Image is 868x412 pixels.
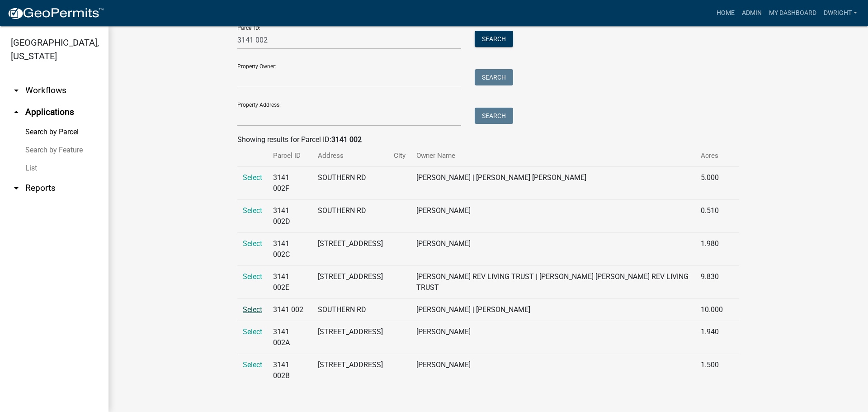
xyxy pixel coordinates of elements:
td: [STREET_ADDRESS] [312,233,388,266]
td: [PERSON_NAME] [411,321,695,354]
td: [STREET_ADDRESS] [312,354,388,387]
a: Select [243,327,262,336]
td: SOUTHERN RD [312,167,388,200]
i: arrow_drop_down [11,183,22,194]
a: Select [243,360,262,369]
td: [STREET_ADDRESS] [312,321,388,354]
strong: 3141 002 [331,135,362,144]
a: Select [243,305,262,314]
td: 1.980 [695,233,728,266]
td: [PERSON_NAME] | [PERSON_NAME] [PERSON_NAME] [411,167,695,200]
a: Select [243,173,262,182]
div: Showing results for Parcel ID: [237,134,739,145]
a: Select [243,239,262,248]
td: 3141 002C [268,233,312,266]
td: [PERSON_NAME] [411,200,695,233]
td: 3141 002A [268,321,312,354]
td: 0.510 [695,200,728,233]
td: 9.830 [695,266,728,299]
td: 3141 002 [268,299,312,321]
td: 3141 002F [268,167,312,200]
button: Search [475,108,513,124]
a: Dwright [820,5,861,22]
th: Owner Name [411,145,695,166]
td: 3141 002E [268,266,312,299]
td: 10.000 [695,299,728,321]
i: arrow_drop_up [11,107,22,118]
td: 5.000 [695,167,728,200]
th: City [388,145,411,166]
td: [PERSON_NAME] [411,233,695,266]
th: Address [312,145,388,166]
i: arrow_drop_down [11,85,22,96]
td: SOUTHERN RD [312,299,388,321]
td: 3141 002B [268,354,312,387]
a: Select [243,206,262,215]
td: [PERSON_NAME] [411,354,695,387]
td: [STREET_ADDRESS] [312,266,388,299]
a: My Dashboard [765,5,820,22]
td: 1.500 [695,354,728,387]
button: Search [475,31,513,47]
td: [PERSON_NAME] | [PERSON_NAME] [411,299,695,321]
a: Admin [738,5,765,22]
th: Parcel ID [268,145,312,166]
button: Search [475,69,513,85]
td: SOUTHERN RD [312,200,388,233]
a: Home [713,5,738,22]
th: Acres [695,145,728,166]
td: 1.940 [695,321,728,354]
td: 3141 002D [268,200,312,233]
a: Select [243,272,262,281]
td: [PERSON_NAME] REV LIVING TRUST | [PERSON_NAME] [PERSON_NAME] REV LIVING TRUST [411,266,695,299]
